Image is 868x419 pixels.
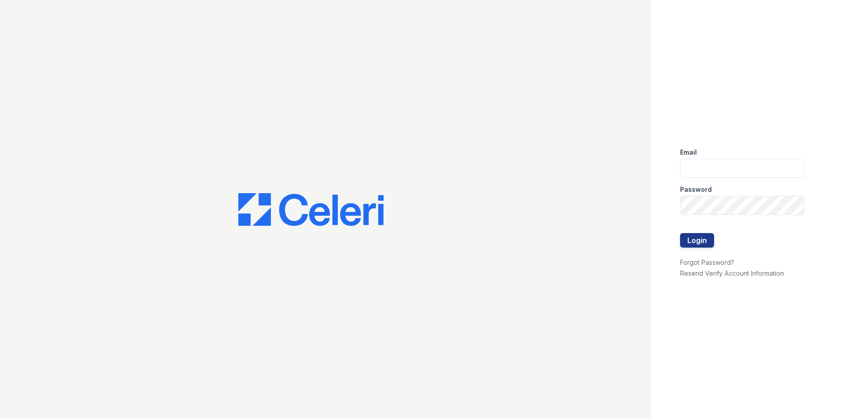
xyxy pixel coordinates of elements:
[680,258,734,266] a: Forgot Password?
[238,193,384,226] img: CE_Logo_Blue-a8612792a0a2168367f1c8372b55b34899dd931a85d93a1a3d3e32e68fde9ad4.png
[680,185,712,194] label: Password
[680,233,714,248] button: Login
[680,148,697,157] label: Email
[680,269,784,277] a: Resend Verify Account Information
